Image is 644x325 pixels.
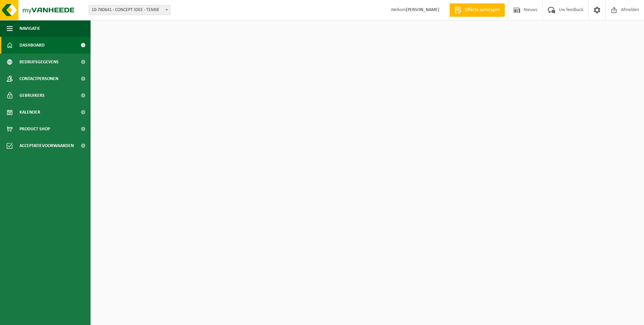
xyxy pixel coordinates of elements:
span: 10-780641 - CONCEPT IDEE - TEMSE [89,5,170,15]
a: Offerte aanvragen [449,3,505,17]
span: Product Shop [19,121,50,137]
span: Bedrijfsgegevens [19,54,59,70]
span: Navigatie [19,20,40,37]
strong: [PERSON_NAME] [406,7,439,12]
span: Contactpersonen [19,70,58,87]
span: Offerte aanvragen [463,7,501,13]
span: Dashboard [19,37,45,54]
span: Acceptatievoorwaarden [19,137,74,154]
span: Kalender [19,104,40,121]
span: 10-780641 - CONCEPT IDEE - TEMSE [89,5,170,15]
span: Gebruikers [19,87,45,104]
